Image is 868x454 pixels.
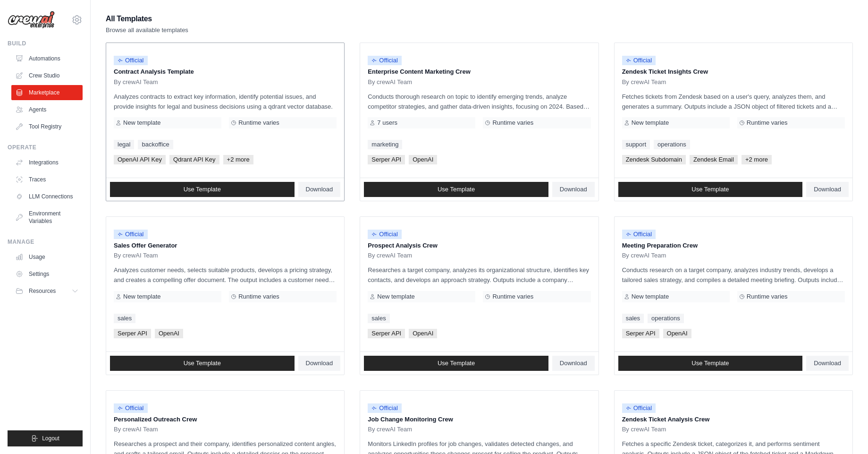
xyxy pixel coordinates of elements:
[552,356,595,371] a: Download
[42,435,59,442] span: Logout
[114,78,158,86] span: By crewAI Team
[184,186,221,193] span: Use Template
[409,155,437,164] span: OpenAI
[238,293,279,300] span: Runtime varies
[368,415,590,424] p: Job Change Monitoring Crew
[8,40,83,47] div: Build
[632,119,669,127] span: New template
[492,119,533,127] span: Runtime varies
[114,265,337,285] p: Analyzes customer needs, selects suitable products, develops a pricing strategy, and creates a co...
[110,182,295,197] a: Use Template
[438,360,475,367] span: Use Template
[114,415,337,424] p: Personalized Outreach Crew
[648,314,684,323] a: operations
[622,314,644,323] a: sales
[368,426,412,433] span: By crewAI Team
[11,51,83,66] a: Automations
[11,206,83,229] a: Environment Variables
[11,189,83,204] a: LLM Connections
[106,26,188,35] p: Browse all available templates
[110,356,295,371] a: Use Template
[368,403,402,413] span: Official
[11,85,83,100] a: Marketplace
[814,360,841,367] span: Download
[377,119,397,127] span: 7 users
[622,426,666,433] span: By crewAI Team
[123,293,160,300] span: New template
[618,356,803,371] a: Use Template
[409,329,437,338] span: OpenAI
[114,241,337,250] p: Sales Offer Generator
[663,329,691,338] span: OpenAI
[814,186,841,193] span: Download
[114,314,135,323] a: sales
[8,238,83,246] div: Manage
[238,119,279,127] span: Runtime varies
[368,241,590,250] p: Prospect Analysis Crew
[806,356,849,371] a: Download
[106,12,188,26] h2: All Templates
[155,329,183,338] span: OpenAI
[622,265,845,285] p: Conducts research on a target company, analyzes industry trends, develops a tailored sales strate...
[11,172,83,187] a: Traces
[114,403,148,413] span: Official
[368,265,590,285] p: Researches a target company, analyzes its organizational structure, identifies key contacts, and ...
[368,56,402,65] span: Official
[691,186,729,193] span: Use Template
[364,182,548,197] a: Use Template
[747,119,788,127] span: Runtime varies
[622,252,666,259] span: By crewAI Team
[298,182,341,197] a: Download
[11,266,83,282] a: Settings
[11,155,83,170] a: Integrations
[622,403,656,413] span: Official
[368,329,405,338] span: Serper API
[114,230,148,239] span: Official
[114,140,134,149] a: legal
[691,360,729,367] span: Use Template
[654,140,690,149] a: operations
[8,144,83,151] div: Operate
[560,360,587,367] span: Download
[622,415,845,424] p: Zendesk Ticket Analysis Crew
[306,360,333,367] span: Download
[138,140,173,149] a: backoffice
[622,92,845,111] p: Fetches tickets from Zendesk based on a user's query, analyzes them, and generates a summary. Out...
[622,241,845,250] p: Meeting Preparation Crew
[368,78,412,86] span: By crewAI Team
[11,283,83,299] button: Resources
[622,155,686,164] span: Zendesk Subdomain
[560,186,587,193] span: Download
[11,249,83,265] a: Usage
[368,230,402,239] span: Official
[618,182,803,197] a: Use Template
[622,56,656,65] span: Official
[114,155,166,164] span: OpenAI API Key
[438,186,475,193] span: Use Template
[622,67,845,77] p: Zendesk Ticket Insights Crew
[8,11,55,29] img: Logo
[8,430,83,446] button: Logout
[368,252,412,259] span: By crewAI Team
[742,155,772,164] span: +2 more
[298,356,341,371] a: Download
[368,140,402,149] a: marketing
[622,140,650,149] a: support
[622,78,666,86] span: By crewAI Team
[368,314,389,323] a: sales
[223,155,253,164] span: +2 more
[747,293,788,300] span: Runtime varies
[690,155,738,164] span: Zendesk Email
[114,252,158,259] span: By crewAI Team
[622,329,659,338] span: Serper API
[114,329,151,338] span: Serper API
[114,426,158,433] span: By crewAI Team
[364,356,548,371] a: Use Template
[632,293,669,300] span: New template
[306,186,333,193] span: Download
[368,67,590,77] p: Enterprise Content Marketing Crew
[368,92,590,111] p: Conducts thorough research on topic to identify emerging trends, analyze competitor strategies, a...
[184,360,221,367] span: Use Template
[552,182,595,197] a: Download
[123,119,160,127] span: New template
